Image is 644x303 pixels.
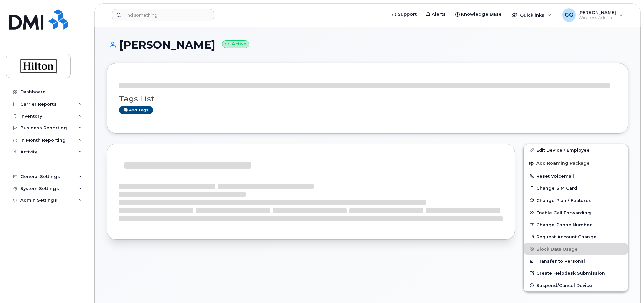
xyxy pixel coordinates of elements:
button: Enable Call Forwarding [524,206,628,219]
button: Change SIM Card [524,182,628,194]
a: Create Helpdesk Submission [524,267,628,279]
a: Edit Device / Employee [524,144,628,156]
button: Change Phone Number [524,219,628,231]
small: Active [222,40,249,48]
span: Change Plan / Features [536,198,592,203]
button: Block Data Usage [524,243,628,255]
a: Add tags [119,106,153,114]
button: Change Plan / Features [524,194,628,206]
h3: Tags List [119,94,616,103]
span: Suspend/Cancel Device [536,283,592,288]
span: Add Roaming Package [529,161,590,167]
button: Reset Voicemail [524,170,628,182]
button: Suspend/Cancel Device [524,279,628,291]
button: Add Roaming Package [524,156,628,170]
h1: [PERSON_NAME] [107,39,628,51]
button: Transfer to Personal [524,255,628,267]
span: Enable Call Forwarding [536,210,591,215]
button: Request Account Change [524,231,628,243]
